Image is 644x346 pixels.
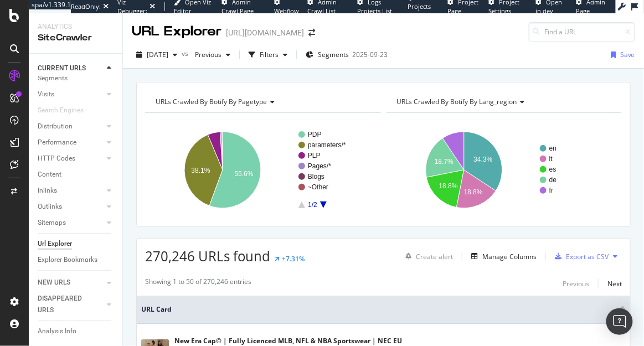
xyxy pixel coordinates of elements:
div: Next [607,279,622,288]
button: Manage Columns [467,250,537,263]
button: Previous [190,46,235,64]
div: 2025-09-23 [352,50,388,59]
a: Inlinks [38,185,104,197]
div: URL Explorer [132,22,221,41]
div: Create alert [416,252,453,261]
text: 18.7% [434,158,453,166]
button: Filters [244,46,292,64]
button: Previous [563,277,589,290]
a: HTTP Codes [38,153,104,164]
button: Segments2025-09-23 [301,46,392,64]
div: Sitemaps [38,217,66,229]
div: Content [38,169,61,180]
div: Segments [38,73,68,84]
text: 18.8% [463,188,482,196]
div: Distribution [38,121,73,132]
svg: A chart. [145,122,381,218]
div: New Era Cap© | Fully Licenced MLB, NFL & NBA Sportswear | NEC EU [174,336,402,346]
a: Visits [38,89,104,100]
div: Manage Columns [482,252,537,261]
span: Webflow [274,7,299,15]
div: HTTP Codes [38,153,75,164]
a: NEW URLS [38,277,104,288]
span: Segments [318,50,349,59]
div: Outlinks [38,201,62,213]
text: fr [549,187,553,194]
div: Explorer Bookmarks [38,254,97,266]
div: [URL][DOMAIN_NAME] [226,27,304,38]
span: Projects List [408,2,431,19]
div: Open Intercom Messenger [606,308,633,335]
a: Performance [38,137,104,148]
input: Find a URL [529,22,635,42]
text: PLP [308,152,321,159]
div: Showing 1 to 50 of 270,246 entries [145,277,251,290]
text: ~Other [308,183,328,191]
text: 18.8% [439,182,457,190]
div: Save [620,50,635,59]
div: Search Engines [38,105,84,116]
div: Filters [260,50,279,59]
text: de [549,176,557,184]
div: Visits [38,89,54,100]
a: Sitemaps [38,217,104,229]
text: Blogs [308,173,324,180]
div: Inlinks [38,185,57,197]
button: Create alert [401,247,453,265]
h4: URLs Crawled By Botify By pagetype [153,93,371,111]
span: vs [182,49,190,58]
div: ReadOnly: [71,2,101,11]
div: Url Explorer [38,238,72,250]
button: Export as CSV [550,247,609,265]
div: Analysis Info [38,326,76,337]
text: 55.6% [235,170,254,178]
text: 38.1% [191,167,210,174]
text: 34.3% [473,156,492,164]
a: DISAPPEARED URLS [38,293,104,316]
svg: A chart. [387,122,622,218]
span: URLs Crawled By Botify By lang_region [397,97,517,106]
div: NEW URLS [38,277,70,288]
div: Performance [38,137,76,148]
a: Analysis Info [38,326,115,337]
button: Next [607,277,622,290]
a: Search Engines [38,105,95,116]
div: CURRENT URLS [38,63,86,74]
div: arrow-right-arrow-left [308,29,315,37]
div: Export as CSV [566,252,609,261]
h4: URLs Crawled By Botify By lang_region [395,93,612,111]
button: [DATE] [132,46,182,64]
text: en [549,144,557,152]
button: Save [606,46,635,64]
span: 2025 Oct. 10th [147,50,168,59]
text: 1/2 [308,201,317,209]
text: parameters/* [308,141,346,149]
a: Outlinks [38,201,104,213]
div: +7.31% [282,254,305,264]
a: Explorer Bookmarks [38,254,115,266]
text: es [549,166,557,173]
div: Previous [563,279,589,288]
span: URLs Crawled By Botify By pagetype [156,97,267,106]
a: Distribution [38,121,104,132]
span: URL Card [141,304,617,314]
a: Content [38,169,115,180]
div: SiteCrawler [38,32,114,44]
span: 270,246 URLs found [145,247,270,265]
div: DISAPPEARED URLS [38,293,94,316]
text: it [549,155,553,163]
a: CURRENT URLS [38,63,104,74]
div: Analytics [38,22,114,32]
span: Previous [190,50,221,59]
a: Segments [38,73,115,84]
text: PDP [308,131,322,138]
text: Pages/* [308,162,331,170]
a: Url Explorer [38,238,115,250]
